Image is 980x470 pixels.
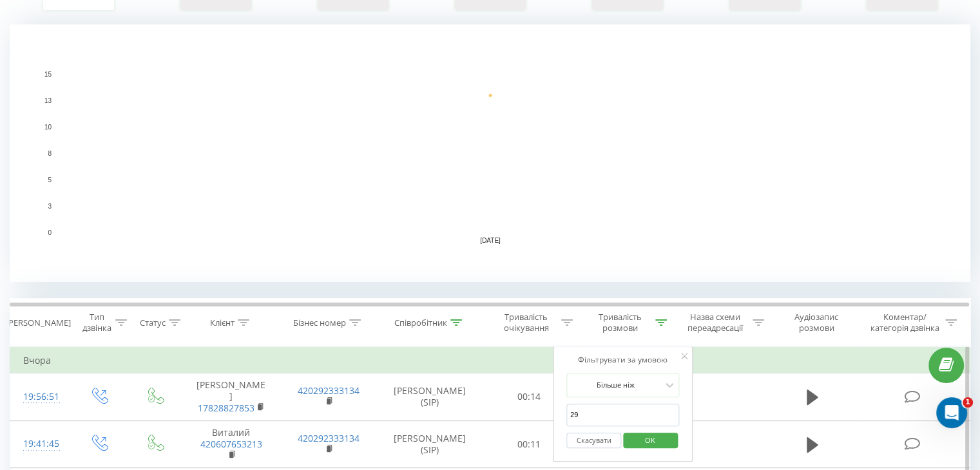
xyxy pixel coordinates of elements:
text: [DATE] [480,237,501,244]
div: Клієнт [210,317,235,328]
a: 17828827853 [198,402,255,414]
text: 5 [48,176,52,183]
td: [PERSON_NAME] (SIP) [378,420,483,468]
div: Бізнес номер [293,317,346,328]
div: Коментар/категорія дзвінка [867,312,942,334]
div: 19:41:45 [23,431,57,456]
button: Скасувати [566,433,621,449]
div: Фільтрувати за умовою [566,353,680,366]
div: Назва схеми переадресації [682,312,749,334]
text: 3 [48,203,52,210]
span: 1 [963,397,973,408]
div: [PERSON_NAME] [6,317,71,328]
input: 00:00 [566,404,680,426]
svg: A chart. [10,24,970,282]
div: Тривалість розмови [588,312,652,334]
td: Вчора [10,348,970,373]
button: OK [623,433,678,449]
div: Співробітник [394,317,447,328]
text: 10 [44,124,52,131]
div: Аудіозапис розмови [779,312,854,334]
td: Виталий [182,420,280,468]
iframe: Intercom live chat [936,397,967,428]
td: [PERSON_NAME] [182,373,280,421]
td: [PERSON_NAME] (SIP) [378,373,483,421]
span: OK [632,430,668,450]
text: 15 [44,71,52,78]
div: 19:56:51 [23,384,57,409]
div: Тип дзвінка [81,312,111,334]
div: Тривалість очікування [494,312,559,334]
text: 8 [48,150,52,157]
td: 00:11 [483,420,576,468]
div: Статус [140,317,166,328]
text: 13 [44,97,52,104]
a: 420292333134 [298,432,360,444]
a: 420292333134 [298,384,360,397]
td: 00:14 [483,373,576,421]
a: 420607653213 [200,438,262,450]
text: 0 [48,229,52,236]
